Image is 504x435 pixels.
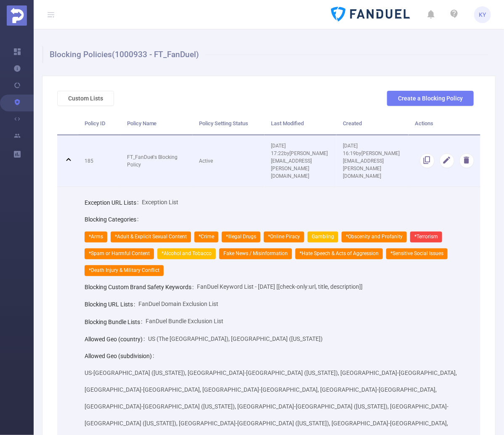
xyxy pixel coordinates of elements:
[57,91,114,106] button: Custom Lists
[78,135,121,187] td: 185
[85,265,164,276] span: *Death Injury & Military Conflict
[197,283,363,290] span: FanDuel Keyword List - [DATE] [[check-only:url, title, description]]
[138,301,218,307] span: FanDuel Domain Exclusion List
[85,232,107,243] span: *Arms
[85,216,142,223] label: Blocking Categories
[479,6,486,23] span: KY
[146,318,223,324] span: FanDuel Bundle Exclusion List
[199,158,213,164] span: Active
[42,46,488,63] h1: Blocking Policies (1000933 - FT_FanDuel)
[85,336,148,343] label: Allowed Geo (country)
[271,143,328,179] span: [DATE] 17:22 by [PERSON_NAME][EMAIL_ADDRESS][PERSON_NAME][DOMAIN_NAME]
[142,199,178,206] span: Exception List
[7,5,27,26] img: Protected Media
[57,95,114,102] a: Custom Lists
[343,143,400,179] span: [DATE] 16:19 by [PERSON_NAME][EMAIL_ADDRESS][PERSON_NAME][DOMAIN_NAME]
[157,248,216,259] span: *Alcohol and Tobacco
[194,232,218,243] span: *Crime
[342,232,407,243] span: *Obscenity and Profanity
[222,232,260,243] span: *Illegal Drugs
[121,135,193,187] td: FT_FanDuel's Blocking Policy
[85,199,142,206] label: Exception URL Lists
[199,120,248,127] span: Policy Setting Status
[219,248,292,259] span: Fake News / Misinformation
[387,91,474,106] button: Create a Blocking Policy
[386,248,448,259] span: *Sensitive Social Issues
[85,301,138,308] label: Blocking URL Lists
[410,232,442,243] span: *Terrorism
[127,120,157,127] span: Policy Name
[85,248,154,259] span: *Spam or Harmful Content
[85,284,197,290] label: Blocking Custom Brand Safety Keywords
[111,232,191,243] span: *Adult & Explicit Sexual Content
[264,232,304,243] span: *Online Piracy
[148,335,323,342] span: US (The [GEOGRAPHIC_DATA]), [GEOGRAPHIC_DATA] ([US_STATE])
[85,353,157,359] label: Allowed Geo (subdivision)
[271,120,304,127] span: Last Modified
[343,120,362,127] span: Created
[85,319,146,325] label: Blocking Bundle Lists
[85,120,105,127] span: Policy ID
[308,232,338,243] span: Gambling
[415,120,433,127] span: Actions
[295,248,383,259] span: *Hate Speech & Acts of Aggression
